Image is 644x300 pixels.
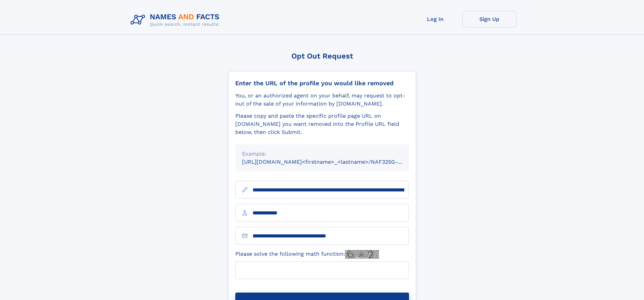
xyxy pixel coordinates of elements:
[235,112,409,136] div: Please copy and paste the specific profile page URL on [DOMAIN_NAME] you want removed into the Pr...
[228,52,416,60] div: Opt Out Request
[128,11,225,29] img: Logo Names and Facts
[242,159,422,165] small: [URL][DOMAIN_NAME]<firstname>_<lastname>/NAF325G-xxxxxxxx
[235,250,379,259] label: Please solve the following math function:
[408,11,462,27] a: Log In
[242,150,402,158] div: Example:
[462,11,517,27] a: Sign Up
[235,92,409,108] div: You, or an authorized agent on your behalf, may request to opt-out of the sale of your informatio...
[235,79,409,87] div: Enter the URL of the profile you would like removed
